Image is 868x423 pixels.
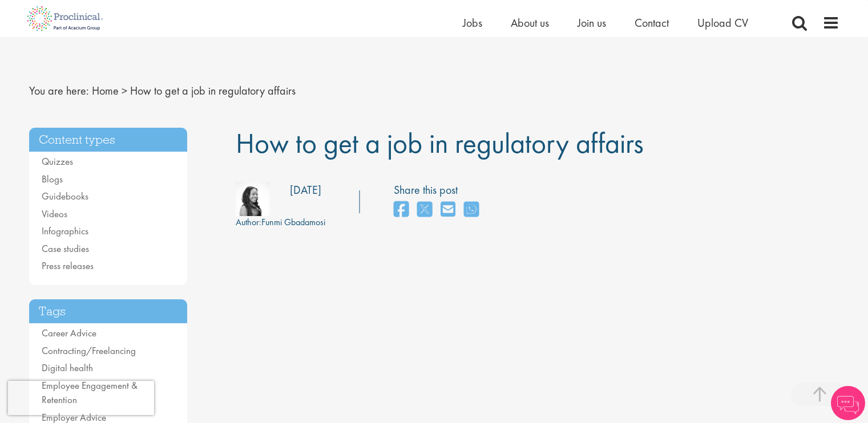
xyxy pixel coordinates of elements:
[29,128,188,152] h3: Content types
[511,15,549,30] a: About us
[8,381,154,415] iframe: reCAPTCHA
[42,327,96,339] a: Career Advice
[29,299,188,324] h3: Tags
[42,190,88,202] a: Guidebooks
[831,386,865,420] img: Chatbot
[394,198,409,222] a: share on facebook
[578,15,606,30] a: Join us
[441,198,455,222] a: share on email
[42,379,138,406] a: Employee Engagement & Retention
[417,198,432,222] a: share on twitter
[463,15,482,30] a: Jobs
[130,83,296,98] span: How to get a job in regulatory affairs
[42,208,67,220] a: Videos
[236,216,261,228] span: Author:
[42,361,93,374] a: Digital health
[290,182,321,198] div: [DATE]
[42,242,89,255] a: Case studies
[122,83,127,98] span: >
[236,182,270,216] img: 383e1147-3b0e-4ab7-6ae9-08d7f17c413d
[394,182,485,198] label: Share this post
[42,344,136,357] a: Contracting/Freelancing
[92,83,119,98] a: breadcrumb link
[697,15,748,30] a: Upload CV
[42,259,94,272] a: Press releases
[635,15,669,30] a: Contact
[236,125,644,161] span: How to get a job in regulatory affairs
[236,216,325,229] div: Funmi Gbadamosi
[29,83,89,98] span: You are here:
[464,198,479,222] a: share on whats app
[42,155,73,168] a: Quizzes
[42,173,63,185] a: Blogs
[42,225,88,237] a: Infographics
